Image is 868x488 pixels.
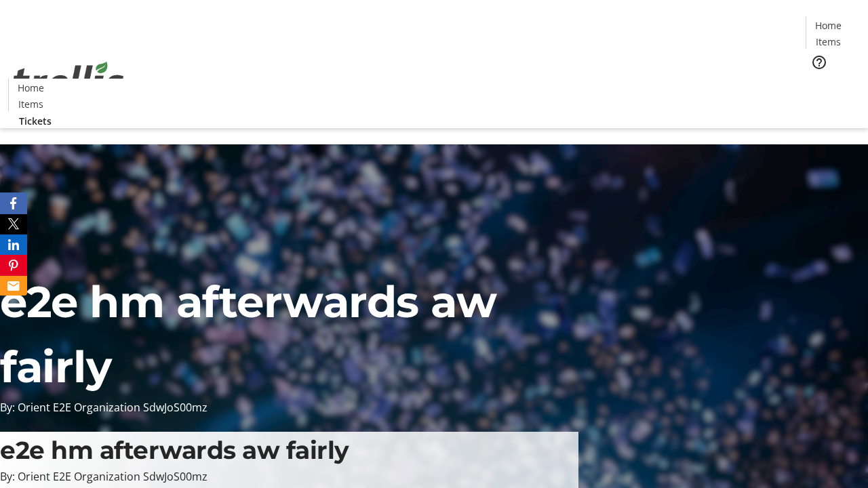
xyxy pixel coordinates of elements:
[18,81,44,95] span: Home
[18,97,43,111] span: Items
[816,35,841,49] span: Items
[806,49,833,76] button: Help
[9,97,52,111] a: Items
[8,114,62,128] a: Tickets
[806,18,850,33] a: Home
[815,18,842,33] span: Home
[806,79,860,93] a: Tickets
[19,114,52,128] span: Tickets
[806,35,850,49] a: Items
[9,81,52,95] a: Home
[8,47,129,115] img: Orient E2E Organization SdwJoS00mz's Logo
[816,79,849,93] span: Tickets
